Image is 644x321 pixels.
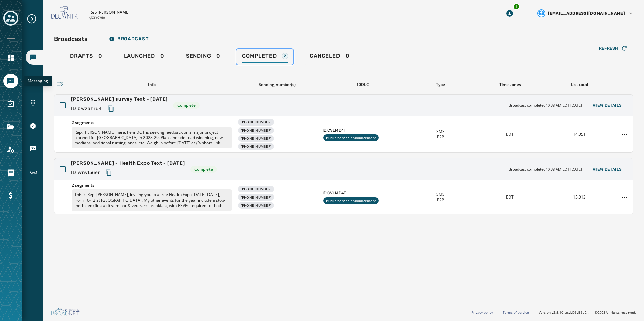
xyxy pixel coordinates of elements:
[547,132,611,137] div: 14,051
[471,310,493,315] a: Privacy policy
[3,188,18,203] a: Navigate to Billing
[593,167,622,172] span: View Details
[72,189,232,211] p: This is Rep. [PERSON_NAME], inviting you to a free Health Expo [DATE][DATE], from 10-12 at [GEOGR...
[547,194,611,200] div: 15,013
[437,134,444,140] span: P2P
[89,15,105,20] p: gb2y6wjo
[242,52,277,59] span: Completed
[282,53,288,59] div: 2
[535,7,636,20] button: User settings
[3,74,18,88] a: Navigate to Messaging
[552,310,589,315] span: v2.5.10_acdd06d36a2d477687e21de5ea907d8c03850ae9
[24,76,52,86] div: Messaging
[323,82,403,87] div: 10DLC
[587,101,627,110] button: View Details
[238,202,275,209] div: [PHONE_NUMBER]
[236,49,293,65] a: Completed2
[26,118,43,133] a: Navigate to 10DLC Registration
[304,49,355,65] a: Canceled0
[238,135,275,142] div: [PHONE_NUMBER]
[124,52,164,63] div: 0
[323,134,379,141] div: Public service announcement
[119,49,170,65] a: Launched0
[26,13,42,24] button: Expand sub nav menu
[104,32,154,46] button: Broadcast
[26,50,43,65] a: Navigate to Broadcasts
[3,11,18,26] button: Toggle account select drawer
[539,310,589,315] span: Version
[599,46,618,51] span: Refresh
[71,82,232,87] div: Info
[3,165,18,180] a: Navigate to Orders
[54,34,88,44] h2: Broadcasts
[323,190,403,196] span: ID: CVLMD4T
[71,96,168,103] span: [PERSON_NAME] survey Text - [DATE]
[478,194,542,200] div: EDT
[181,49,226,65] a: Sending0
[72,120,232,126] span: 2 segments
[513,3,520,10] div: 1
[593,103,622,108] span: View Details
[478,132,542,137] div: EDT
[238,186,275,192] div: [PHONE_NUMBER]
[26,73,43,87] a: Navigate to Inbox
[436,129,445,134] span: SMS
[194,167,213,172] span: Complete
[70,52,102,63] div: 0
[124,52,155,59] span: Launched
[238,143,275,150] div: [PHONE_NUMBER]
[238,127,275,134] div: [PHONE_NUMBER]
[103,167,115,179] button: Copy text to clipboard
[26,96,43,110] a: Navigate to Sending Numbers
[436,192,445,197] span: SMS
[238,119,275,126] div: [PHONE_NUMBER]
[503,310,529,315] a: Terms of service
[547,82,612,87] div: List total
[26,141,43,156] a: Navigate to Keywords & Responders
[186,52,211,59] span: Sending
[70,52,93,59] span: Drafts
[619,192,630,203] button: Mehaffie - Health Expo Text - 5-15-25 action menu
[71,160,185,167] span: [PERSON_NAME] - Health Expo Text - [DATE]
[109,36,148,42] span: Broadcast
[593,43,633,54] button: Refresh
[595,310,636,315] span: © 2025 All rights reserved.
[3,119,18,134] a: Navigate to Files
[71,105,102,112] span: ID: bwzahr64
[26,164,43,180] a: Navigate to Short Links
[548,11,625,16] span: [EMAIL_ADDRESS][DOMAIN_NAME]
[3,97,18,111] a: Navigate to Surveys
[478,82,542,87] div: Time zones
[437,197,444,203] span: P2P
[186,52,220,63] div: 0
[408,82,473,87] div: Type
[310,52,349,63] div: 0
[509,167,582,172] span: Broadcast completed 10:38 AM EDT [DATE]
[323,128,403,133] span: ID: CVLMD4T
[3,142,18,157] a: Navigate to Account
[238,194,275,201] div: [PHONE_NUMBER]
[587,165,627,174] button: View Details
[504,7,516,20] button: Download Menu
[65,49,108,65] a: Drafts0
[105,103,117,115] button: Copy text to clipboard
[89,10,130,15] p: Rep [PERSON_NAME]
[72,127,232,148] p: Rep. [PERSON_NAME] here. PennDOT is seeking feedback on a major project planned for [GEOGRAPHIC_D...
[3,51,18,66] a: Navigate to Home
[323,197,379,204] div: Public service announcement
[310,52,340,59] span: Canceled
[237,82,317,87] div: Sending number(s)
[72,183,232,188] span: 2 segments
[71,169,100,176] span: ID: wnyl5uer
[509,103,582,108] span: Broadcast completed 10:38 AM EDT [DATE]
[619,129,630,140] button: Mehaffie-PennDOT survey Text - 9-8-25 action menu
[177,103,196,108] span: Complete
